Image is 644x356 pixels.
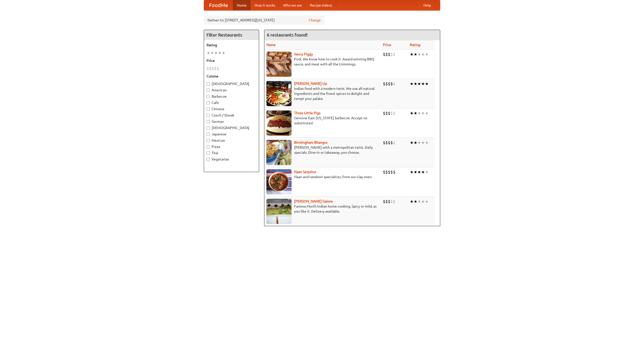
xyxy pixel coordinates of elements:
[207,157,256,162] label: Vegetarian
[207,132,256,137] label: Japanese
[390,169,393,175] li: $
[266,43,276,47] a: Name
[266,199,292,224] img: currygalore.jpg
[417,140,421,145] li: ★
[251,0,279,10] a: How it works
[266,52,292,77] img: saucy.jpg
[294,52,313,56] b: Saucy Piggy
[294,82,327,86] a: [PERSON_NAME] Up
[207,113,256,118] label: Czech / Slovak
[266,204,379,214] p: Famous North Indian home cooking. Spicy or mild, as you like it. Delivery available.
[207,43,256,48] h5: Rating
[207,58,256,63] h5: Price
[393,199,395,204] li: $
[388,140,390,145] li: $
[266,115,379,126] p: Genuine East [US_STATE] barbecue. Accept no substitutes!
[393,81,395,87] li: $
[207,66,209,71] li: $
[383,52,385,57] li: $
[233,0,251,10] a: Home
[425,81,429,87] li: ★
[425,140,429,145] li: ★
[417,52,421,57] li: ★
[207,95,210,98] input: Barbecue
[266,145,379,155] p: [PERSON_NAME] with a metropolitan twist. Daily specials. Dine-in or takeaway, you choose.
[294,140,327,144] a: Birmingham Bhangra
[266,57,379,67] p: Pork. We know how to cook it. Award-winning BBQ sauce, and meat with all the trimmings.
[390,81,393,87] li: $
[266,81,292,106] img: curryup.jpg
[410,199,414,204] li: ★
[214,50,218,56] li: ★
[414,169,417,175] li: ★
[294,111,320,115] a: Three Little Pigs
[279,0,306,10] a: Who we are
[414,199,417,204] li: ★
[204,0,233,10] a: FoodMe
[385,140,388,145] li: $
[294,199,333,203] a: [PERSON_NAME] Galore
[207,114,210,117] input: Czech / Slovak
[207,81,256,86] label: [DEMOGRAPHIC_DATA]
[388,110,390,116] li: $
[383,199,385,204] li: $
[421,199,425,204] li: ★
[414,110,417,116] li: ★
[421,169,425,175] li: ★
[393,110,395,116] li: $
[410,110,414,116] li: ★
[207,139,210,142] input: Mexican
[207,82,210,86] input: [DEMOGRAPHIC_DATA]
[207,151,210,155] input: Thai
[383,169,385,175] li: $
[207,126,210,130] input: [DEMOGRAPHIC_DATA]
[414,81,417,87] li: ★
[388,52,390,57] li: $
[388,81,390,87] li: $
[421,81,425,87] li: ★
[390,110,393,116] li: $
[207,50,210,56] li: ★
[421,110,425,116] li: ★
[207,74,256,79] h5: Cuisine
[417,199,421,204] li: ★
[266,174,379,179] p: Naan and tandoori specialties, from our clay oven.
[414,52,417,57] li: ★
[214,66,217,71] li: $
[410,169,414,175] li: ★
[421,52,425,57] li: ★
[207,145,210,148] input: Pizza
[385,110,388,116] li: $
[294,170,316,174] b: Naan Sequitur
[207,150,256,155] label: Thai
[414,140,417,145] li: ★
[204,16,325,25] div: Deliver to: [STREET_ADDRESS][US_STATE]
[410,52,414,57] li: ★
[212,66,214,71] li: $
[207,101,210,104] input: Cafe
[388,199,390,204] li: $
[390,140,393,145] li: $
[207,138,256,143] label: Mexican
[385,52,388,57] li: $
[385,199,388,204] li: $
[383,110,385,116] li: $
[207,144,256,149] label: Pizza
[218,50,222,56] li: ★
[417,81,421,87] li: ★
[267,32,308,37] ng-pluralize: 6 restaurants found!
[390,52,393,57] li: $
[410,140,414,145] li: ★
[410,81,414,87] li: ★
[385,169,388,175] li: $
[207,89,210,92] input: American
[393,140,395,145] li: $
[383,140,385,145] li: $
[383,81,385,87] li: $
[417,110,421,116] li: ★
[306,0,336,10] a: Recipe videos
